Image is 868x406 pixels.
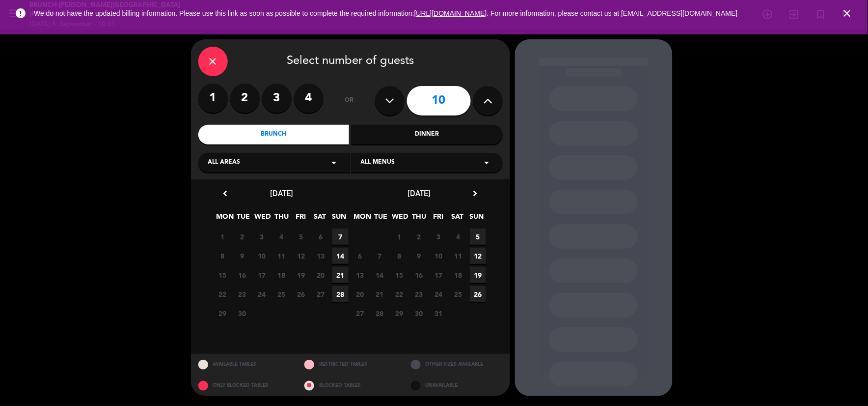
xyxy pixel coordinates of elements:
[198,84,228,113] label: 1
[234,286,250,302] span: 23
[198,125,350,145] div: Brunch
[254,267,270,283] span: 17
[352,305,368,321] span: 27
[312,211,328,227] span: SAT
[328,157,340,169] i: arrow_drop_down
[373,211,389,227] span: TUE
[411,248,427,264] span: 9
[270,188,293,198] span: [DATE]
[331,211,347,227] span: SUN
[450,286,466,302] span: 25
[372,267,388,283] span: 14
[293,229,309,245] span: 5
[234,267,250,283] span: 16
[273,248,290,264] span: 11
[293,248,309,264] span: 12
[470,248,486,264] span: 12
[208,158,241,168] span: All areas
[313,267,329,283] span: 20
[468,211,485,227] span: SUN
[411,211,427,227] span: THU
[234,305,250,321] span: 30
[372,248,388,264] span: 7
[431,248,447,264] span: 10
[215,305,231,321] span: 29
[353,211,370,227] span: MON
[487,9,738,17] a: . For more information, please contact us at [EMAIL_ADDRESS][DOMAIN_NAME]
[332,286,349,302] span: 28
[254,211,271,227] span: WED
[332,248,349,264] span: 14
[297,375,404,396] div: BLOCKED TABLES
[234,229,250,245] span: 2
[372,286,388,302] span: 21
[332,229,349,245] span: 7
[293,211,309,227] span: FRI
[215,267,231,283] span: 15
[293,267,309,283] span: 19
[215,286,231,302] span: 22
[254,229,270,245] span: 3
[333,84,365,118] div: or
[191,375,298,396] div: ONLY BLOCKED TABLES
[391,229,407,245] span: 1
[411,229,427,245] span: 2
[254,286,270,302] span: 24
[207,56,219,67] i: close
[391,248,407,264] span: 8
[404,375,510,396] div: UNAVAILABLE
[431,267,447,283] span: 17
[481,157,493,169] i: arrow_drop_down
[313,286,329,302] span: 27
[220,188,231,199] i: chevron_left
[470,267,486,283] span: 19
[216,211,232,227] span: MON
[313,248,329,264] span: 13
[431,286,447,302] span: 24
[411,305,427,321] span: 30
[273,286,290,302] span: 25
[431,305,447,321] span: 31
[332,267,349,283] span: 21
[297,354,404,375] div: RESTRICTED TABLES
[294,84,324,113] label: 4
[470,229,486,245] span: 5
[430,211,446,227] span: FRI
[191,354,298,375] div: AVAILABLE TABLES
[313,229,329,245] span: 6
[352,286,368,302] span: 20
[361,158,395,168] span: All menus
[273,211,290,227] span: THU
[450,267,466,283] span: 18
[235,211,251,227] span: TUE
[407,188,431,198] span: [DATE]
[414,9,487,17] a: [URL][DOMAIN_NAME]
[392,211,408,227] span: WED
[352,248,368,264] span: 6
[841,7,853,19] i: close
[450,229,466,245] span: 4
[352,125,503,145] div: Dinner
[230,84,260,113] label: 2
[470,188,481,199] i: chevron_right
[391,305,407,321] span: 29
[34,9,738,17] span: We do not have the updated billing information. Please use this link as soon as possible to compl...
[449,211,465,227] span: SAT
[215,229,231,245] span: 1
[15,7,27,19] i: error
[450,248,466,264] span: 11
[411,286,427,302] span: 23
[198,47,503,76] div: Select number of guests
[234,248,250,264] span: 9
[215,248,231,264] span: 8
[470,286,486,302] span: 26
[372,305,388,321] span: 28
[273,229,290,245] span: 4
[391,267,407,283] span: 15
[293,286,309,302] span: 26
[391,286,407,302] span: 22
[262,84,292,113] label: 3
[404,354,510,375] div: OTHER SIZES AVAILABLE
[352,267,368,283] span: 13
[431,229,447,245] span: 3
